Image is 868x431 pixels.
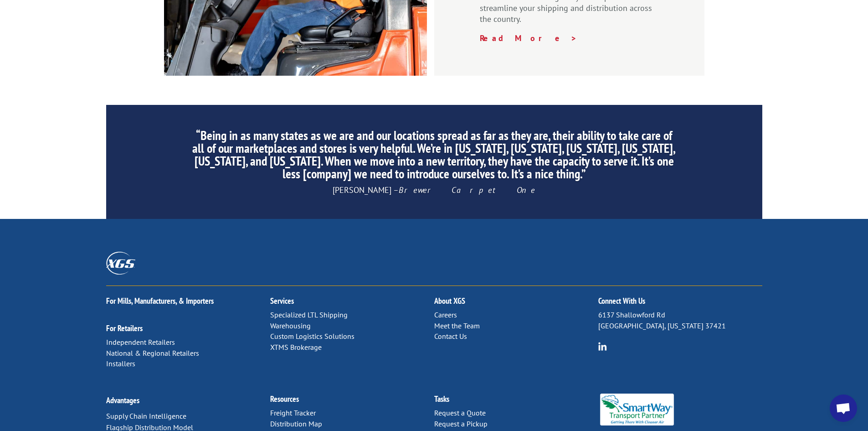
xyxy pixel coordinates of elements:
[270,419,322,428] a: Distribution Map
[434,408,486,417] a: Request a Quote
[333,185,535,195] span: [PERSON_NAME] –
[270,343,322,352] a: XTMS Brokerage
[106,348,199,358] a: National & Regional Retailers
[191,129,676,185] h2: “Being in as many states as we are and our locations spread as far as they are, their ability to ...
[434,332,467,341] a: Contact Us
[106,338,175,347] a: Independent Retailers
[270,310,348,319] a: Specialized LTL Shipping
[106,296,214,306] a: For Mills, Manufacturers, & Importers
[598,297,762,310] h2: Connect With Us
[106,252,135,274] img: XGS_Logos_ALL_2024_All_White
[270,332,354,341] a: Custom Logistics Solutions
[434,395,598,408] h2: Tasks
[434,296,465,306] a: About XGS
[830,395,857,422] div: Open chat
[598,394,676,426] img: Smartway_Logo
[106,359,135,368] a: Installers
[434,310,457,319] a: Careers
[434,419,488,428] a: Request a Pickup
[270,321,311,330] a: Warehousing
[270,394,299,404] a: Resources
[480,33,577,43] a: Read More >
[598,342,607,351] img: group-6
[106,395,139,405] a: Advantages
[270,296,294,306] a: Services
[106,411,186,421] a: Supply Chain Intelligence
[434,321,480,330] a: Meet the Team
[598,310,762,332] p: 6137 Shallowford Rd [GEOGRAPHIC_DATA], [US_STATE] 37421
[106,323,143,333] a: For Retailers
[270,408,316,417] a: Freight Tracker
[399,185,535,195] em: Brewer Carpet One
